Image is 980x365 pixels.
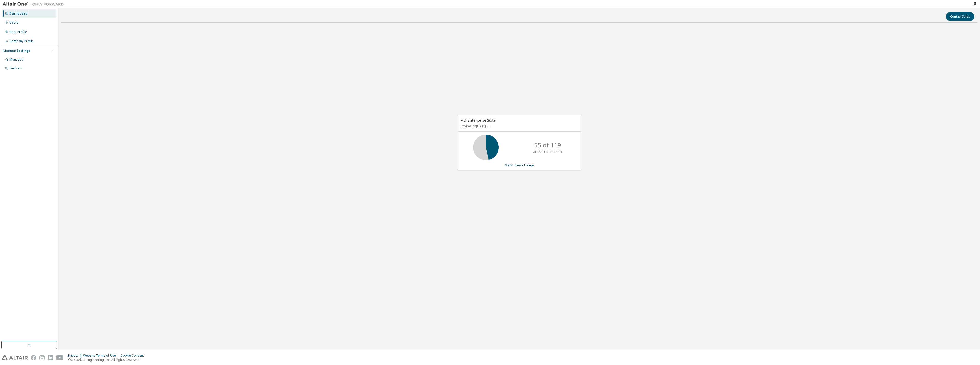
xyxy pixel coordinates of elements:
[31,355,36,360] img: facebook.svg
[9,39,34,43] div: Company Profile
[533,150,562,154] p: ALTAIR UNITS USED
[946,12,974,21] button: Contact Sales
[9,58,23,62] div: Managed
[2,355,28,360] img: altair_logo.svg
[83,354,121,358] div: Website Terms of Use
[9,66,22,70] div: On Prem
[9,11,27,16] div: Dashboard
[56,355,64,360] img: youtube.svg
[121,354,147,358] div: Cookie Consent
[3,2,66,7] img: Altair One
[9,21,18,25] div: Users
[461,118,496,123] span: AU Enterprise Suite
[3,49,30,53] div: License Settings
[461,124,577,128] p: Expires on [DATE] UTC
[39,355,45,360] img: instagram.svg
[48,355,53,360] img: linkedin.svg
[534,141,561,149] p: 55 of 119
[68,358,147,362] p: © 2025 Altair Engineering, Inc. All Rights Reserved.
[68,354,83,358] div: Privacy
[505,163,534,167] a: View License Usage
[9,30,27,34] div: User Profile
